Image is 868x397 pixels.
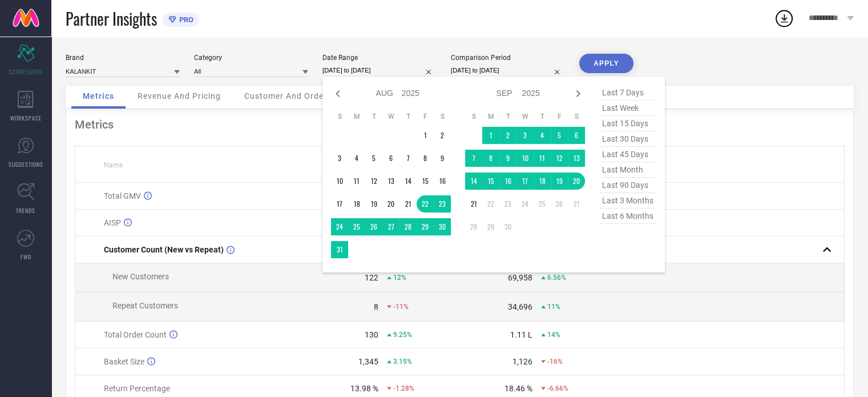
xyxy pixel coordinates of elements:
[365,150,382,167] td: Tue Aug 05 2025
[599,208,656,224] span: last 6 months
[417,173,434,190] td: Fri Aug 15 2025
[322,54,437,62] div: Date Range
[534,150,551,167] td: Thu Sep 11 2025
[9,67,43,76] span: SCORECARDS
[599,101,656,116] span: last week
[348,112,365,121] th: Monday
[399,195,417,212] td: Thu Aug 21 2025
[348,173,365,190] td: Mon Aug 11 2025
[112,272,169,281] span: New Customers
[534,173,551,190] td: Thu Sep 18 2025
[499,195,516,212] td: Tue Sep 23 2025
[104,191,141,200] span: Total GMV
[482,195,499,212] td: Mon Sep 22 2025
[534,195,551,212] td: Thu Sep 25 2025
[516,195,534,212] td: Wed Sep 24 2025
[83,91,114,101] span: Metrics
[499,218,516,235] td: Tue Sep 30 2025
[112,301,178,310] span: Repeat Customers
[482,150,499,167] td: Mon Sep 08 2025
[417,112,434,121] th: Friday
[465,112,482,121] th: Sunday
[499,173,516,190] td: Tue Sep 16 2025
[451,54,565,62] div: Comparison Period
[499,127,516,144] td: Tue Sep 02 2025
[516,150,534,167] td: Wed Sep 10 2025
[365,218,382,235] td: Tue Aug 26 2025
[365,195,382,212] td: Tue Aug 19 2025
[374,302,378,311] div: 8
[16,206,35,215] span: TRENDS
[417,195,434,212] td: Fri Aug 22 2025
[551,173,568,190] td: Fri Sep 19 2025
[138,91,221,101] span: Revenue And Pricing
[512,357,532,366] div: 1,126
[516,112,534,121] th: Wednesday
[547,303,560,311] span: 11%
[465,150,482,167] td: Sun Sep 07 2025
[365,173,382,190] td: Tue Aug 12 2025
[393,331,412,339] span: 9.25%
[551,112,568,121] th: Friday
[547,384,568,392] span: -6.66%
[510,330,532,339] div: 1.11 L
[599,178,656,193] span: last 90 days
[465,173,482,190] td: Sun Sep 14 2025
[244,91,332,101] span: Customer And Orders
[499,112,516,121] th: Tuesday
[534,112,551,121] th: Thursday
[104,330,167,339] span: Total Order Count
[348,218,365,235] td: Mon Aug 25 2025
[508,273,532,282] div: 69,958
[599,131,656,147] span: last 30 days
[499,150,516,167] td: Tue Sep 09 2025
[331,195,348,212] td: Sun Aug 17 2025
[331,173,348,190] td: Sun Aug 10 2025
[382,218,399,235] td: Wed Aug 27 2025
[434,195,451,212] td: Sat Aug 23 2025
[382,150,399,167] td: Wed Aug 06 2025
[482,218,499,235] td: Mon Sep 29 2025
[534,127,551,144] td: Thu Sep 04 2025
[568,112,585,121] th: Saturday
[331,150,348,167] td: Sun Aug 03 2025
[579,54,633,73] button: APPLY
[399,173,417,190] td: Thu Aug 14 2025
[393,384,414,392] span: -1.28%
[176,15,193,24] span: PRO
[104,218,121,227] span: AISP
[365,112,382,121] th: Tuesday
[547,274,566,282] span: 6.56%
[482,127,499,144] td: Mon Sep 01 2025
[508,302,532,311] div: 34,696
[365,273,378,282] div: 122
[399,218,417,235] td: Thu Aug 28 2025
[399,150,417,167] td: Thu Aug 07 2025
[599,85,656,101] span: last 7 days
[551,150,568,167] td: Fri Sep 12 2025
[568,150,585,167] td: Sat Sep 13 2025
[365,330,378,339] div: 130
[9,160,43,169] span: SUGGESTIONS
[482,112,499,121] th: Monday
[348,195,365,212] td: Mon Aug 18 2025
[571,87,585,101] div: Next month
[331,87,345,101] div: Previous month
[434,150,451,167] td: Sat Aug 09 2025
[465,218,482,235] td: Sun Sep 28 2025
[104,384,170,393] span: Return Percentage
[66,7,157,30] span: Partner Insights
[331,112,348,121] th: Sunday
[331,218,348,235] td: Sun Aug 24 2025
[104,161,123,169] span: Name
[104,357,144,366] span: Basket Size
[599,116,656,131] span: last 15 days
[393,274,406,282] span: 12%
[348,150,365,167] td: Mon Aug 04 2025
[382,173,399,190] td: Wed Aug 13 2025
[568,173,585,190] td: Sat Sep 20 2025
[504,384,532,393] div: 18.46 %
[417,127,434,144] td: Fri Aug 01 2025
[568,195,585,212] td: Sat Sep 27 2025
[417,150,434,167] td: Fri Aug 08 2025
